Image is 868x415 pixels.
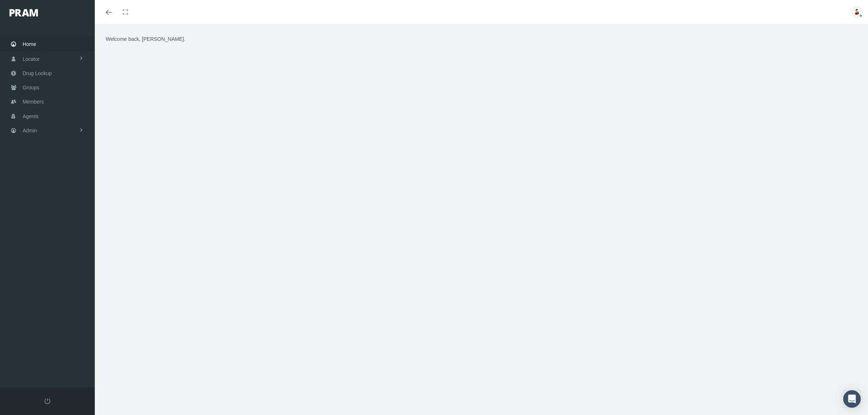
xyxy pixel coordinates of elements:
span: Drug Lookup [23,66,52,80]
span: Agents [23,109,39,123]
span: Members [23,95,44,109]
span: Locator [23,52,40,66]
img: PRAM_20_x_78.png [9,9,38,16]
span: Groups [23,81,39,94]
span: Welcome back, [PERSON_NAME]. [106,36,185,42]
div: Open Intercom Messenger [843,390,861,408]
img: S_Profile_Picture_701.jpg [852,7,863,18]
span: Admin [23,124,37,137]
span: Home [23,37,36,51]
